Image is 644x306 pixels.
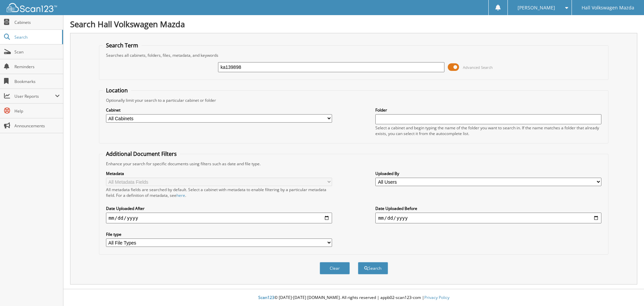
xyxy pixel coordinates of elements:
span: [PERSON_NAME] [518,6,555,10]
a: Privacy Policy [424,295,449,300]
span: Cabinets [14,19,60,25]
label: Uploaded By [375,171,601,176]
div: Select a cabinet and begin typing the name of the folder you want to search in. If the name match... [375,125,601,136]
div: © [DATE]-[DATE] [DOMAIN_NAME]. All rights reserved | appb02-scan123-com | [63,290,644,306]
span: Hall Volkswagen Mazda [582,6,634,10]
label: Date Uploaded After [106,206,332,211]
input: end [375,213,601,223]
label: File type [106,231,332,237]
div: Optionally limit your search to a particular cabinet or folder [103,97,605,103]
label: Date Uploaded Before [375,206,601,211]
div: Searches all cabinets, folders, files, metadata, and keywords [103,52,605,58]
span: Scan123 [258,295,274,300]
legend: Additional Document Filters [103,150,180,158]
label: Folder [375,107,601,113]
span: Advanced Search [463,65,493,70]
input: start [106,213,332,223]
div: All metadata fields are searched by default. Select a cabinet with metadata to enable filtering b... [106,187,332,198]
a: here [176,192,185,198]
label: Cabinet [106,107,332,113]
div: Enhance your search for specific documents using filters such as date and file type. [103,161,605,167]
button: Search [358,262,388,274]
label: Metadata [106,171,332,176]
button: Clear [320,262,350,274]
span: Search [14,34,59,40]
span: Announcements [14,123,60,129]
img: scan123-logo-white.svg [7,3,57,12]
span: Scan [14,49,60,55]
span: Bookmarks [14,79,60,84]
span: Help [14,108,60,114]
h1: Search Hall Volkswagen Mazda [70,18,637,30]
span: User Reports [14,93,55,99]
span: Reminders [14,64,60,70]
legend: Location [103,87,131,94]
legend: Search Term [103,42,142,49]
